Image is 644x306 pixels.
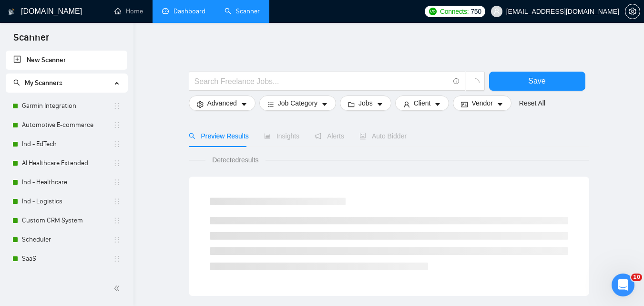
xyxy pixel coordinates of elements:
span: robot [359,133,366,139]
li: Ind - Logistics [6,192,127,211]
a: Reset All [519,98,545,108]
li: AI Healthcare Extended [6,154,127,173]
iframe: Intercom live chat [612,274,634,296]
span: area-chart [264,133,271,139]
span: holder [113,217,121,224]
span: Jobs [358,98,373,108]
span: user [493,8,500,15]
li: SaaS [6,249,127,268]
span: notification [315,133,321,139]
span: caret-down [377,101,383,108]
span: holder [113,140,121,148]
input: Search Freelance Jobs... [194,75,449,87]
button: barsJob Categorycaret-down [259,95,336,111]
button: settingAdvancedcaret-down [189,95,256,111]
span: holder [113,102,121,110]
span: setting [625,8,640,15]
span: info-circle [453,78,460,84]
span: holder [113,121,121,129]
span: holder [113,179,121,186]
a: Scheduler [22,230,113,249]
span: holder [113,159,121,167]
li: Scheduler [6,230,127,249]
a: setting [625,8,640,15]
button: Save [489,72,585,91]
span: 750 [470,6,481,17]
button: setting [625,4,640,19]
span: bars [267,101,274,108]
button: userClientcaret-down [395,95,450,111]
span: caret-down [434,101,441,108]
button: idcardVendorcaret-down [453,95,511,111]
li: Custom CRM System [6,211,127,230]
img: logo [8,4,15,20]
span: Connects: [440,6,469,17]
span: user [403,101,410,108]
a: Ind - EdTech [22,135,113,154]
span: holder [113,198,121,205]
li: Automotive E-commerce [6,116,127,135]
span: Scanner [6,31,57,51]
span: 10 [631,274,642,281]
a: dashboardDashboard [162,7,205,15]
span: search [13,79,20,86]
span: Vendor [471,98,492,108]
span: caret-down [497,101,503,108]
span: search [189,133,195,139]
a: SaaS [22,249,113,268]
a: Garmin Integration [22,96,113,116]
span: holder [113,236,121,243]
span: Advanced [207,98,237,108]
span: holder [113,255,121,263]
span: setting [197,101,204,108]
a: Automotive E-commerce [22,116,113,135]
a: searchScanner [225,7,260,15]
li: Ind - Healthcare [6,173,127,192]
span: double-left [113,284,123,293]
span: Job Category [278,98,317,108]
li: Ind - E-commerce [6,268,127,287]
a: Ind - Healthcare [22,173,113,192]
a: Custom CRM System [22,211,113,230]
span: Detected results [205,155,265,165]
span: Alerts [315,132,344,140]
a: AI Healthcare Extended [22,154,113,173]
span: My Scanners [13,79,62,87]
span: caret-down [241,101,247,108]
span: Preview Results [189,132,249,140]
li: Ind - EdTech [6,135,127,154]
a: New Scanner [13,51,120,70]
span: idcard [461,101,468,108]
span: Client [414,98,431,108]
li: Garmin Integration [6,96,127,116]
span: caret-down [321,101,328,108]
li: New Scanner [6,51,127,70]
button: folderJobscaret-down [340,95,391,111]
span: Auto Bidder [359,132,407,140]
span: Insights [264,132,299,140]
a: homeHome [114,7,143,15]
span: loading [471,78,480,87]
span: Save [528,75,545,87]
span: My Scanners [25,79,62,87]
img: upwork-logo.png [429,8,437,15]
a: Ind - Logistics [22,192,113,211]
span: folder [348,101,355,108]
